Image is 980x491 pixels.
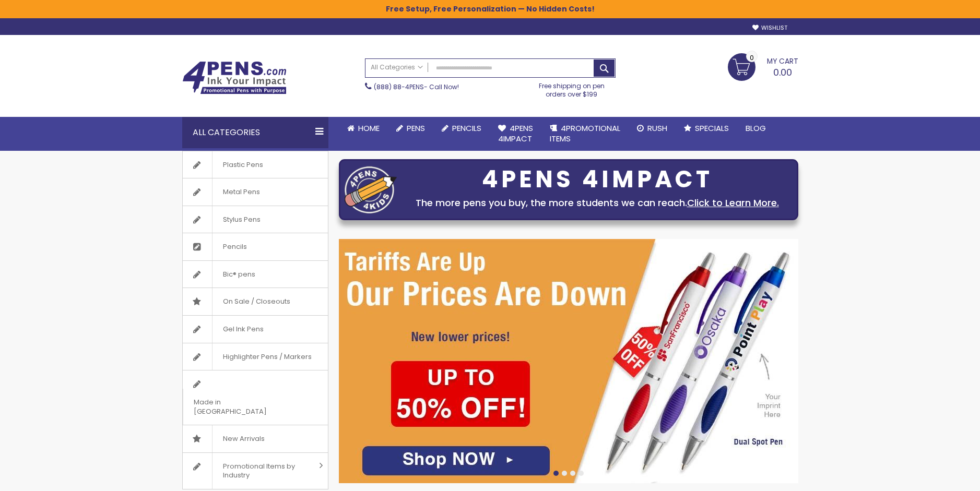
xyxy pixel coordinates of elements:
a: Specials [676,117,737,140]
a: All Categories [365,59,428,76]
span: 0.00 [773,66,792,79]
a: Click to Learn More. [687,196,779,209]
span: Home [358,123,380,134]
a: On Sale / Closeouts [183,288,328,315]
a: 4Pens4impact [490,117,541,151]
span: Metal Pens [212,178,270,206]
img: four_pen_logo.png [345,166,397,213]
span: Promotional Items by Industry [212,453,315,489]
div: 4PENS 4IMPACT [402,169,793,190]
div: All Categories [182,117,328,148]
a: Metal Pens [183,178,328,206]
a: Wishlist [752,24,787,32]
a: Plastic Pens [183,151,328,178]
a: Rush [629,117,676,140]
span: - Call Now! [374,82,459,91]
a: Pens [388,117,433,140]
span: Stylus Pens [212,206,271,233]
span: 4Pens 4impact [498,123,533,144]
a: Highlighter Pens / Markers [183,343,328,370]
span: Pens [407,123,425,134]
a: New Arrivals [183,425,328,452]
a: Stylus Pens [183,206,328,233]
a: Home [339,117,388,140]
a: Pencils [433,117,490,140]
a: Blog [737,117,774,140]
a: Made in [GEOGRAPHIC_DATA] [183,370,328,425]
img: 4Pens Custom Pens and Promotional Products [182,61,287,94]
a: Promotional Items by Industry [183,453,328,489]
span: Plastic Pens [212,151,274,178]
span: 0 [750,53,754,63]
span: Gel Ink Pens [212,316,274,343]
a: Pencils [183,233,328,260]
a: 0.00 0 [728,53,798,79]
span: Pencils [212,233,257,260]
span: Pencils [452,123,481,134]
div: The more pens you buy, the more students we can reach. [402,196,793,210]
img: /cheap-promotional-products.html [339,239,798,483]
span: Specials [695,123,729,134]
span: Blog [746,123,766,134]
div: Free shipping on pen orders over $199 [528,78,616,99]
span: New Arrivals [212,425,275,452]
span: Highlighter Pens / Markers [212,343,322,370]
span: All Categories [371,63,423,71]
span: Bic® pens [212,261,266,288]
a: Bic® pens [183,261,328,288]
a: (888) 88-4PENS [374,82,424,91]
span: Rush [647,123,667,134]
a: 4PROMOTIONALITEMS [541,117,629,151]
a: Gel Ink Pens [183,316,328,343]
span: On Sale / Closeouts [212,288,301,315]
span: Made in [GEOGRAPHIC_DATA] [183,389,302,425]
span: 4PROMOTIONAL ITEMS [550,123,620,144]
